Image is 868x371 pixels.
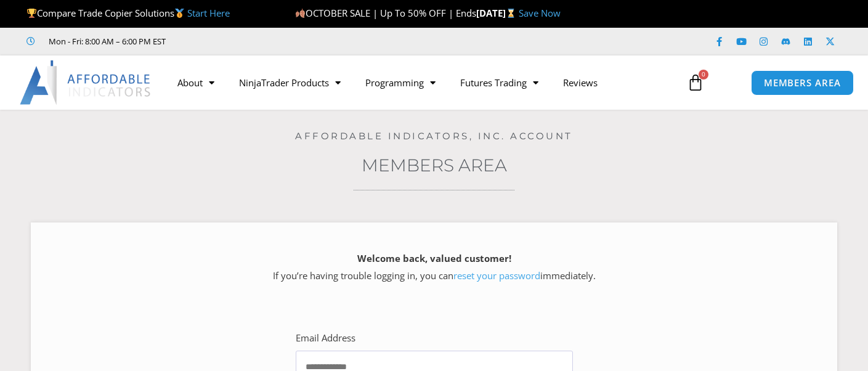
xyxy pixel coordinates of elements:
[668,65,723,100] a: 0
[183,35,368,47] iframe: Customer reviews powered by Trustpilot
[751,70,854,96] a: MEMBERS AREA
[27,9,36,18] img: 🏆
[551,68,610,97] a: Reviews
[20,60,152,105] img: LogoAI | Affordable Indicators – NinjaTrader
[26,7,230,19] span: Compare Trade Copier Solutions
[353,68,448,97] a: Programming
[295,7,476,19] span: OCTOBER SALE | Up To 50% OFF | Ends
[52,250,816,285] p: If you’re having trouble logging in, you can immediately.
[187,7,230,19] a: Start Here
[227,68,353,97] a: NinjaTrader Products
[175,9,184,18] img: 🥇
[165,68,678,97] nav: Menu
[296,9,305,18] img: 🍂
[448,68,551,97] a: Futures Trading
[357,252,511,264] strong: Welcome back, valued customer!
[296,330,355,347] label: Email Address
[699,70,708,79] span: 0
[295,130,573,142] a: Affordable Indicators, Inc. Account
[476,7,519,19] strong: [DATE]
[764,78,841,88] span: MEMBERS AREA
[453,269,540,282] a: reset your password
[362,155,507,176] a: Members Area
[519,7,561,19] a: Save Now
[165,68,227,97] a: About
[46,34,166,49] span: Mon - Fri: 8:00 AM – 6:00 PM EST
[506,9,516,18] img: ⌛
